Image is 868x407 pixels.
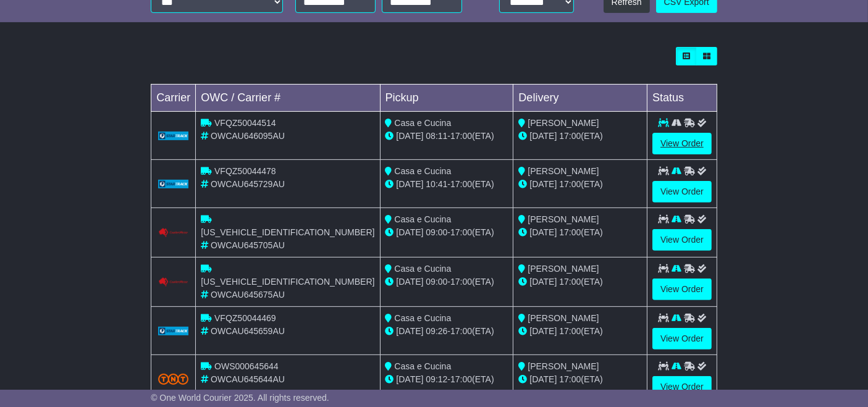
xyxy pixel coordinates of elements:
div: - (ETA) [386,130,508,143]
div: (ETA) [518,226,642,239]
span: [US_VEHICLE_IDENTIFICATION_NUMBER] [201,227,374,237]
div: (ETA) [518,130,642,143]
span: 17:00 [450,179,472,189]
span: OWCAU645675AU [211,290,285,300]
span: 09:26 [426,326,447,336]
span: [DATE] [529,179,557,189]
img: TNT_Domestic.png [158,374,189,385]
span: 08:11 [426,131,447,141]
span: 09:00 [426,277,447,287]
span: VFQZ50044469 [214,313,276,323]
span: Casa e Cucina [394,313,451,323]
span: [PERSON_NAME] [528,118,599,128]
td: Carrier [151,84,196,111]
span: 17:00 [559,227,581,237]
span: [DATE] [396,326,423,336]
img: GetCarrierServiceLogo [158,327,189,335]
span: 09:12 [426,374,447,384]
span: Casa e Cucina [394,264,451,274]
div: - (ETA) [386,275,508,288]
span: OWCAU646095AU [211,131,285,141]
a: View Order [652,229,712,251]
span: 17:00 [450,131,472,141]
div: (ETA) [518,178,642,191]
span: [PERSON_NAME] [528,313,599,323]
a: View Order [652,328,712,350]
span: [PERSON_NAME] [528,361,599,371]
img: GetCarrierServiceLogo [158,180,189,188]
span: VFQZ50044478 [214,166,276,176]
span: Casa e Cucina [394,118,451,128]
span: 17:00 [450,374,472,384]
td: Delivery [513,84,647,111]
a: View Order [652,376,712,398]
span: 17:00 [559,277,581,287]
span: 17:00 [559,179,581,189]
div: - (ETA) [386,226,508,239]
td: Pickup [380,84,513,111]
span: 17:00 [559,326,581,336]
a: View Order [652,279,712,300]
div: (ETA) [518,325,642,338]
img: Couriers_Please.png [158,228,189,238]
span: 17:00 [450,277,472,287]
span: [DATE] [529,227,557,237]
span: [US_VEHICLE_IDENTIFICATION_NUMBER] [201,277,374,287]
div: - (ETA) [386,325,508,338]
span: [DATE] [529,326,557,336]
span: VFQZ50044514 [214,118,276,128]
span: OWS000645644 [214,361,279,371]
span: 17:00 [559,131,581,141]
div: - (ETA) [386,373,508,386]
span: [DATE] [529,131,557,141]
span: OWCAU645644AU [211,374,285,384]
a: View Order [652,181,712,203]
div: - (ETA) [386,178,508,191]
a: View Order [652,133,712,154]
span: [DATE] [396,374,423,384]
td: Status [647,84,717,111]
span: © One World Courier 2025. All rights reserved. [151,393,329,403]
span: [PERSON_NAME] [528,166,599,176]
span: [DATE] [396,131,423,141]
img: GetCarrierServiceLogo [158,132,189,140]
span: [DATE] [529,374,557,384]
span: OWCAU645705AU [211,240,285,250]
span: [DATE] [529,277,557,287]
div: (ETA) [518,373,642,386]
span: Casa e Cucina [394,361,451,371]
span: 17:00 [450,326,472,336]
span: Casa e Cucina [394,214,451,224]
span: 09:00 [426,227,447,237]
span: [DATE] [396,227,423,237]
span: OWCAU645729AU [211,179,285,189]
span: [PERSON_NAME] [528,214,599,224]
span: [DATE] [396,277,423,287]
span: 17:00 [450,227,472,237]
span: 10:41 [426,179,447,189]
td: OWC / Carrier # [196,84,380,111]
span: 17:00 [559,374,581,384]
span: [DATE] [396,179,423,189]
img: Couriers_Please.png [158,277,189,287]
span: [PERSON_NAME] [528,264,599,274]
div: (ETA) [518,275,642,288]
span: Casa e Cucina [394,166,451,176]
span: OWCAU645659AU [211,326,285,336]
